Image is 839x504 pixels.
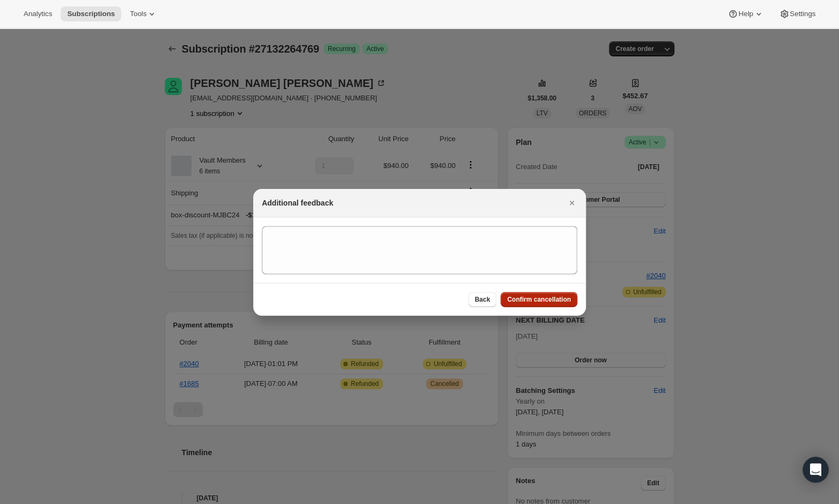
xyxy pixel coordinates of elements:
div: Open Intercom Messenger [803,457,828,483]
span: Tools [130,10,146,18]
button: Settings [772,6,822,21]
span: Back [475,295,490,304]
button: Close [564,195,579,210]
span: Subscriptions [67,10,115,18]
span: Confirm cancellation [507,295,571,304]
button: Help [721,6,770,21]
h2: Additional feedback [262,198,333,208]
button: Confirm cancellation [501,292,577,307]
span: Help [738,10,753,18]
button: Subscriptions [61,6,121,21]
button: Analytics [17,6,58,21]
span: Settings [790,10,815,18]
span: Analytics [24,10,52,18]
button: Back [468,292,497,307]
button: Tools [123,6,164,21]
